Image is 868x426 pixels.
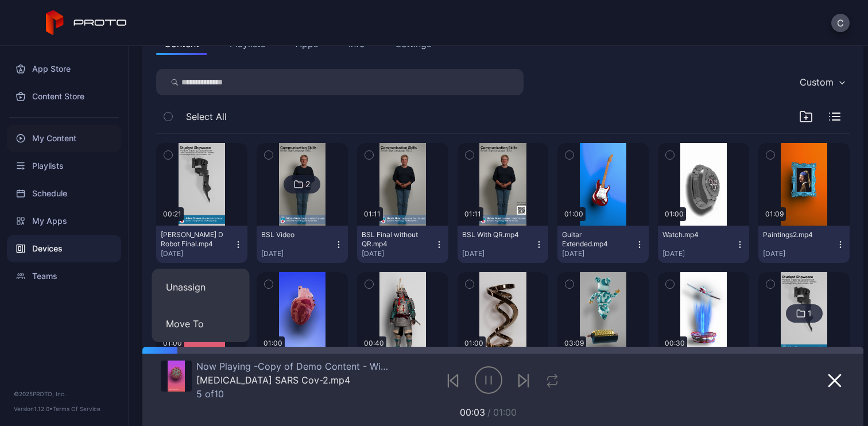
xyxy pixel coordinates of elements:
a: My Apps [7,207,121,235]
div: [DATE] [462,249,535,258]
button: [PERSON_NAME] D Robot Final.mp4[DATE] [156,226,247,263]
div: [DATE] [362,249,435,258]
a: Schedule [7,180,121,207]
span: 00:03 [460,406,485,418]
div: 2 [305,179,310,189]
button: Unassign [152,269,250,305]
div: BSL Video [261,230,324,239]
a: My Content [7,125,121,152]
div: Paintings2.mp4 [763,230,826,239]
div: Adam D Robot Final.mp4 [161,230,224,249]
a: Terms Of Service [53,405,100,412]
div: [DATE] [161,249,234,258]
div: Now Playing [196,361,389,372]
div: Custom [800,76,834,88]
a: Playlists [7,152,121,180]
div: Watch.mp4 [662,230,726,239]
button: BSL Video[DATE] [257,226,348,263]
button: Guitar Extended.mp4[DATE] [557,226,649,263]
span: / [487,406,491,418]
a: Content Store [7,83,121,110]
div: Covid-19 SARS Cov-2.mp4 [196,374,389,386]
div: 5 of 10 [196,388,389,400]
button: BSL With QR.mp4[DATE] [458,226,549,263]
button: BSL Final without QR.mp4[DATE] [357,226,448,263]
div: Guitar Extended.mp4 [562,230,625,249]
button: Move To [152,305,250,342]
span: Select All [186,110,227,123]
button: C [831,14,850,32]
div: [DATE] [261,249,334,258]
div: © 2025 PROTO, Inc. [14,389,114,398]
span: 01:00 [493,406,517,418]
button: Custom [794,69,850,95]
div: BSL With QR.mp4 [462,230,525,239]
div: [DATE] [763,249,836,258]
div: BSL Final without QR.mp4 [362,230,425,249]
a: App Store [7,55,121,83]
a: Teams [7,262,121,290]
span: Version 1.12.0 • [14,405,53,412]
button: Watch.mp4[DATE] [658,226,749,263]
span: Copy of Demo Content - Without Sound [254,361,434,372]
a: Devices [7,235,121,262]
div: [DATE] [662,249,735,258]
div: [DATE] [562,249,635,258]
button: Paintings2.mp4[DATE] [758,226,850,263]
div: 1 [808,308,812,319]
